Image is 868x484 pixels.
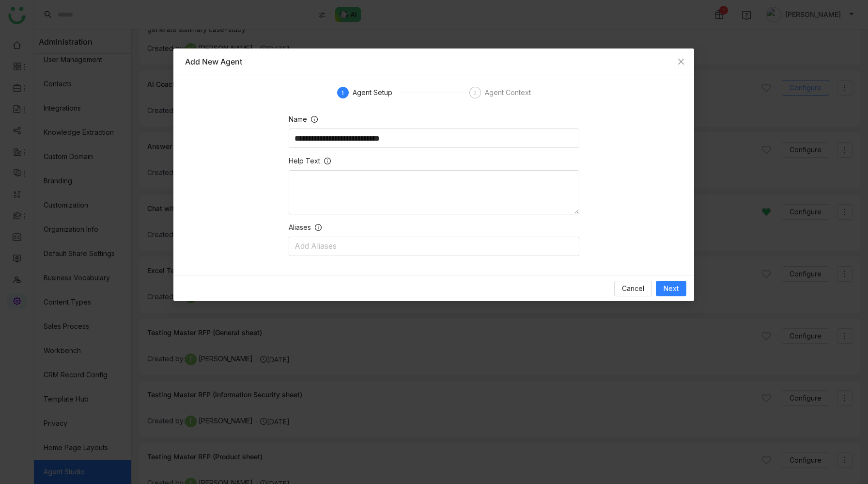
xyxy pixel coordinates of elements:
label: Name [289,114,318,125]
span: Next [664,283,679,294]
label: Aliases [289,222,322,233]
button: Cancel [615,281,652,296]
label: Help Text [289,156,331,166]
span: 2 [474,89,477,97]
span: Cancel [622,283,645,294]
div: Agent Context [485,87,531,98]
div: Agent Setup [353,87,398,98]
button: Next [656,281,687,296]
button: Close [668,48,695,75]
span: 1 [341,89,345,97]
div: Add New Agent [185,56,682,67]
